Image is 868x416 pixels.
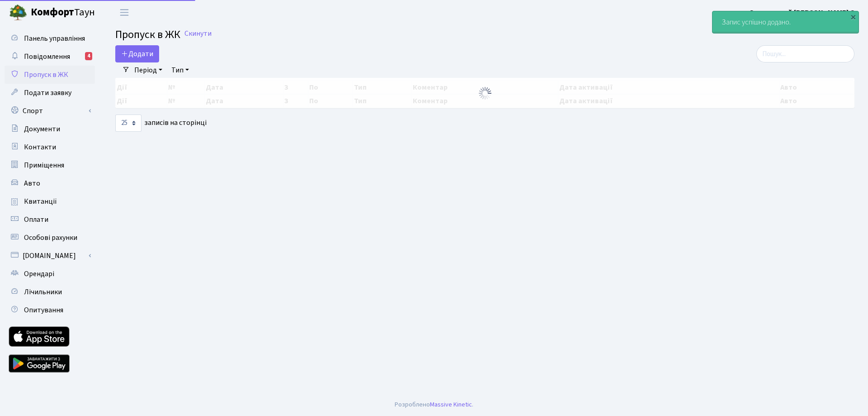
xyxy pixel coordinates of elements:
[24,215,48,225] span: Оплати
[712,11,859,33] div: Запис успішно додано.
[168,62,193,78] a: Тип
[24,52,70,62] span: Повідомлення
[31,5,74,19] b: Комфорт
[756,45,854,62] input: Пошук...
[849,12,858,21] div: ×
[478,86,492,100] img: Обробка...
[5,192,95,210] a: Квитанції
[5,283,95,301] a: Лічильники
[5,102,95,120] a: Спорт
[750,8,857,18] b: Заморський [PERSON_NAME] О.
[85,52,92,60] div: 4
[24,70,68,80] span: Пропуск в ЖК
[31,5,95,20] span: Таун
[24,233,77,243] span: Особові рахунки
[24,124,60,134] span: Документи
[395,400,473,410] div: Розроблено .
[24,269,54,279] span: Орендарі
[5,229,95,247] a: Особові рахунки
[5,29,95,48] a: Панель управління
[5,174,95,192] a: Авто
[115,27,180,43] span: Пропуск в ЖК
[115,115,207,132] label: записів на сторінці
[184,29,212,38] a: Скинути
[115,115,142,132] select: записів на сторінці
[24,160,64,170] span: Приміщення
[5,120,95,138] a: Документи
[5,66,95,84] a: Пропуск в ЖК
[24,178,40,188] span: Авто
[5,84,95,102] a: Подати заявку
[5,210,95,229] a: Оплати
[750,7,857,18] a: Заморський [PERSON_NAME] О.
[5,265,95,283] a: Орендарі
[9,4,27,22] img: logo.png
[5,156,95,174] a: Приміщення
[131,62,166,78] a: Період
[5,301,95,319] a: Опитування
[24,287,62,297] span: Лічильники
[24,196,57,206] span: Квитанції
[5,247,95,265] a: [DOMAIN_NAME]
[113,5,136,20] button: Переключити навігацію
[24,142,56,152] span: Контакти
[115,45,159,62] a: Додати
[121,49,153,59] span: Додати
[24,33,85,43] span: Панель управління
[24,305,63,315] span: Опитування
[5,48,95,66] a: Повідомлення4
[24,88,71,98] span: Подати заявку
[5,138,95,156] a: Контакти
[430,400,472,409] a: Massive Kinetic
